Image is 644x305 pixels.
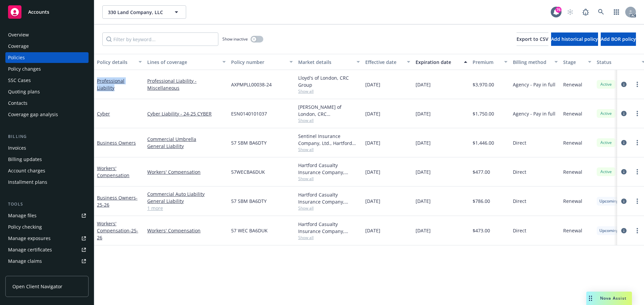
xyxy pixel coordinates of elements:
[147,77,226,91] a: Professional Liability - Miscellaneous
[298,235,360,240] span: Show all
[147,136,226,143] a: Commercial Umbrella
[5,143,89,153] a: Invoices
[147,205,226,212] a: 1 more
[633,80,641,88] a: more
[147,59,218,66] div: Lines of coverage
[365,110,380,117] span: [DATE]
[601,36,636,42] span: Add BOR policy
[5,109,89,120] a: Coverage gap analysis
[555,7,561,13] div: 76
[5,201,89,208] div: Tools
[365,81,380,88] span: [DATE]
[97,140,136,146] a: Business Owners
[563,5,577,19] a: Start snowing
[298,88,360,94] span: Show all
[8,154,42,165] div: Billing updates
[8,41,29,52] div: Coverage
[633,227,641,235] a: more
[231,110,267,117] span: ESN0140101037
[610,5,623,19] a: Switch app
[513,168,526,175] span: Direct
[8,165,45,176] div: Account charges
[416,227,431,234] span: [DATE]
[5,98,89,108] a: Contacts
[97,78,124,91] a: Professional Liability
[147,198,226,205] a: General Liability
[599,140,613,146] span: Active
[620,80,628,88] a: circleInformation
[563,59,584,66] div: Stage
[298,133,360,147] div: Sentinel Insurance Company, Ltd., Hartford Insurance Group
[228,54,296,70] button: Policy number
[633,109,641,118] a: more
[517,36,548,42] span: Export to CSV
[563,227,582,234] span: Renewal
[97,195,138,208] a: Business Owners
[599,81,613,87] span: Active
[365,139,380,146] span: [DATE]
[563,198,582,205] span: Renewal
[5,86,89,97] a: Quoting plans
[5,133,89,140] div: Billing
[147,143,226,150] a: General Liability
[473,110,494,117] span: $1,750.00
[8,75,31,86] div: SSC Cases
[470,54,510,70] button: Premium
[298,221,360,235] div: Hartford Casualty Insurance Company, Hartford Insurance Group
[8,98,28,108] div: Contacts
[5,210,89,221] a: Manage files
[365,198,380,205] span: [DATE]
[620,197,628,205] a: circleInformation
[298,176,360,181] span: Show all
[551,36,598,42] span: Add historical policy
[563,168,582,175] span: Renewal
[147,168,226,175] a: Workers' Compensation
[513,81,555,88] span: Agency - Pay in full
[298,191,360,205] div: Hartford Casualty Insurance Company, Hartford Insurance Group
[94,54,145,70] button: Policy details
[12,283,62,290] span: Open Client Navigator
[513,139,526,146] span: Direct
[5,75,89,86] a: SSC Cases
[5,41,89,52] a: Coverage
[416,168,431,175] span: [DATE]
[298,74,360,88] div: Lloyd's of London, CRC Group
[473,168,490,175] span: $477.00
[102,5,186,19] button: 330 Land Company, LLC
[563,110,582,117] span: Renewal
[231,59,285,66] div: Policy number
[416,81,431,88] span: [DATE]
[365,227,380,234] span: [DATE]
[599,110,613,117] span: Active
[8,109,58,120] div: Coverage gap analysis
[298,162,360,176] div: Hartford Casualty Insurance Company, Hartford Insurance Group
[5,222,89,232] a: Policy checking
[5,233,89,244] a: Manage exposures
[298,103,360,118] div: [PERSON_NAME] of London, CRC [PERSON_NAME] ([GEOGRAPHIC_DATA])
[97,110,110,117] a: Cyber
[5,165,89,176] a: Account charges
[222,36,248,42] span: Show inactive
[620,227,628,235] a: circleInformation
[416,59,460,66] div: Expiration date
[8,267,40,278] div: Manage BORs
[594,5,608,19] a: Search
[5,267,89,278] a: Manage BORs
[231,198,267,205] span: 57 SBM BA6DTY
[8,222,42,232] div: Policy checking
[620,139,628,147] a: circleInformation
[231,139,267,146] span: 57 SBM BA6DTY
[473,227,490,234] span: $473.00
[586,292,595,305] div: Drag to move
[579,5,592,19] a: Report a Bug
[97,220,138,241] a: Workers' Compensation
[8,244,52,255] div: Manage certificates
[8,52,25,63] div: Policies
[633,197,641,205] a: more
[8,177,47,187] div: Installment plans
[8,256,42,266] div: Manage claims
[365,59,403,66] div: Effective date
[563,81,582,88] span: Renewal
[513,227,526,234] span: Direct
